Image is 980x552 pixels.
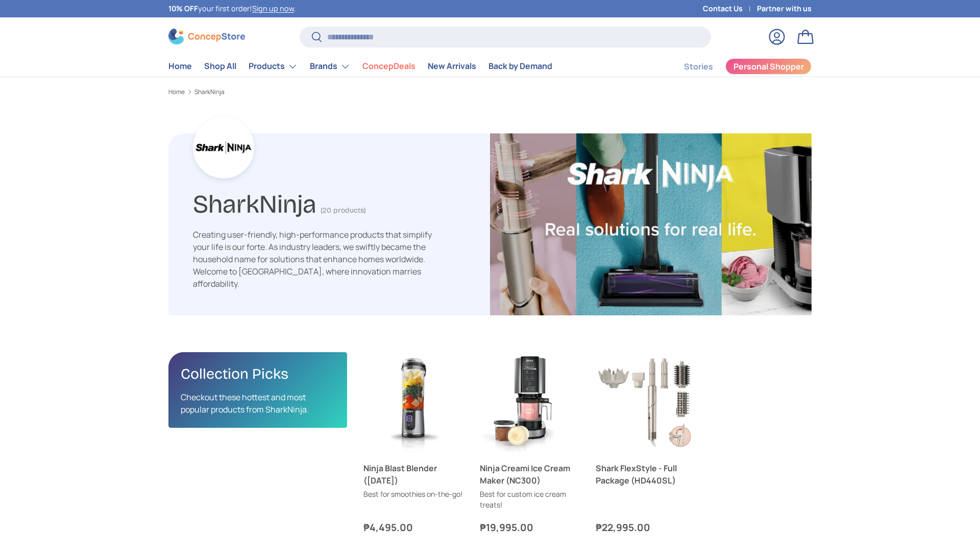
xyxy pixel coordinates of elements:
[194,89,225,95] a: SharkNinja
[249,56,298,77] a: Products
[733,62,804,71] span: Personal Shopper
[181,391,335,416] p: Checkout these hottest and most popular products from SharkNinja.
[168,29,245,44] img: ConcepStore
[181,364,335,383] h2: Collection Picks
[204,56,236,76] a: Shop All
[488,56,552,76] a: Back by Demand
[168,56,192,76] a: Home
[304,56,356,77] summary: Brands
[168,56,552,77] nav: Primary
[168,3,296,14] p: your first order! .
[596,462,696,487] a: Shark FlexStyle - Full Package (HD440SL)
[242,56,304,77] summary: Products
[757,3,812,14] a: Partner with us
[596,352,696,452] a: Shark FlexStyle - Full Package (HD440SL)
[490,133,812,315] img: SharkNinja
[684,57,713,77] a: Stories
[310,56,350,77] a: Brands
[480,352,580,452] a: Ninja Creami Ice Cream Maker (NC300)
[428,56,476,76] a: New Arrivals
[363,462,463,487] a: Ninja Blast Blender ([DATE])
[168,4,198,13] strong: 10% OFF
[193,185,316,219] h1: SharkNinja
[703,3,757,14] a: Contact Us
[362,56,415,76] a: ConcepDeals
[168,87,812,97] nav: Breadcrumbs
[252,4,294,13] a: Sign up now
[168,89,185,95] a: Home
[659,56,812,77] nav: Secondary
[363,352,463,452] a: Ninja Blast Blender (BC151)
[321,206,366,215] span: (20 products)
[725,58,812,75] a: Personal Shopper
[480,462,580,487] a: Ninja Creami Ice Cream Maker (NC300)
[193,228,433,290] div: Creating user-friendly, high-performance products that simplify your life is our forte. As indust...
